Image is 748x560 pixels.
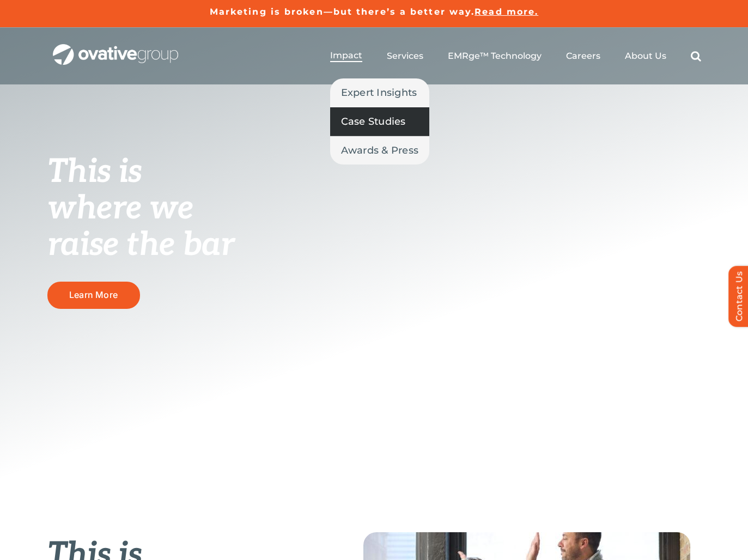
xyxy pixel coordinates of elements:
[566,51,600,62] a: Careers
[330,107,430,136] a: Case Studies
[330,50,362,61] span: Impact
[691,51,701,62] a: Search
[341,114,406,129] span: Case Studies
[387,51,423,62] a: Services
[69,289,118,300] span: Learn More
[47,282,140,308] a: Learn More
[330,39,701,74] nav: Menu
[475,7,538,17] a: Read more.
[341,85,417,100] span: Expert Insights
[210,7,475,17] a: Marketing is broken—but there’s a better way.
[341,143,419,158] span: Awards & Press
[625,51,666,62] a: About Us
[47,189,234,265] span: where we raise the bar
[330,50,362,62] a: Impact
[47,153,142,192] span: This is
[448,51,542,62] a: EMRge™ Technology
[330,136,430,165] a: Awards & Press
[330,78,430,107] a: Expert Insights
[53,43,178,53] a: OG_Full_horizontal_WHT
